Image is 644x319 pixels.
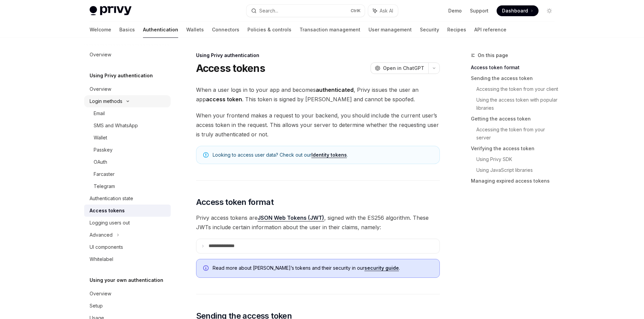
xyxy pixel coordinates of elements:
[471,113,560,124] a: Getting the access token
[371,62,428,74] button: Open in ChatGPT
[90,276,163,284] h5: Using your own authentication
[84,300,171,312] a: Setup
[90,72,153,80] h5: Using Privy authentication
[351,8,361,14] span: Ctrl K
[311,152,347,158] a: Identity tokens
[196,52,440,59] div: Using Privy authentication
[84,156,171,168] a: OAuth
[497,5,539,16] a: Dashboard
[474,22,506,38] a: API reference
[90,97,122,105] div: Login methods
[247,22,291,38] a: Policies & controls
[502,7,528,14] span: Dashboard
[94,122,138,130] div: SMS and WhatsApp
[119,22,135,38] a: Basics
[196,85,440,104] span: When a user logs in to your app and becomes , Privy issues the user an app . This token is signed...
[448,7,462,14] a: Demo
[383,65,424,72] span: Open in ChatGPT
[84,217,171,229] a: Logging users out
[420,22,439,38] a: Security
[368,22,412,38] a: User management
[84,253,171,265] a: Whitelabel
[84,107,171,119] a: Email
[476,84,560,95] a: Accessing the token from your client
[90,219,130,227] div: Logging users out
[196,197,274,208] span: Access token format
[90,302,103,310] div: Setup
[471,62,560,73] a: Access token format
[94,109,105,117] div: Email
[94,134,107,142] div: Wallet
[84,168,171,180] a: Farcaster
[84,288,171,300] a: Overview
[380,7,393,14] span: Ask AI
[90,243,123,251] div: UI components
[213,152,433,158] span: Looking to access user data? Check out our .
[84,144,171,156] a: Passkey
[476,95,560,113] a: Using the access token with popular libraries
[90,231,113,239] div: Advanced
[258,214,324,221] a: JSON Web Tokens (JWT)
[90,194,133,203] div: Authentication state
[84,205,171,217] a: Access tokens
[203,152,209,158] svg: Note
[90,85,111,93] div: Overview
[246,5,365,17] button: Search...CtrlK
[196,62,265,74] h1: Access tokens
[364,265,399,271] a: security guide
[544,5,555,16] button: Toggle dark mode
[94,182,115,190] div: Telegram
[196,213,440,232] span: Privy access tokens are , signed with the ES256 algorithm. These JWTs include certain information...
[476,124,560,143] a: Accessing the token from your server
[471,73,560,84] a: Sending the access token
[186,22,204,38] a: Wallets
[90,22,111,38] a: Welcome
[84,180,171,192] a: Telegram
[84,49,171,61] a: Overview
[476,165,560,176] a: Using JavaScript libraries
[259,7,278,15] div: Search...
[84,241,171,253] a: UI components
[213,265,433,271] span: Read more about [PERSON_NAME]’s tokens and their security in our .
[196,111,440,139] span: When your frontend makes a request to your backend, you should include the current user’s access ...
[90,6,132,16] img: light logo
[316,86,354,93] strong: authenticated
[94,158,107,166] div: OAuth
[212,22,239,38] a: Connectors
[203,265,210,272] svg: Info
[84,119,171,132] a: SMS and WhatsApp
[471,143,560,154] a: Verifying the access token
[478,51,508,59] span: On this page
[90,290,111,298] div: Overview
[94,170,115,178] div: Farcaster
[447,22,466,38] a: Recipes
[476,154,560,165] a: Using Privy SDK
[471,176,560,186] a: Managing expired access tokens
[368,5,398,17] button: Ask AI
[90,207,125,215] div: Access tokens
[84,192,171,205] a: Authentication state
[84,132,171,144] a: Wallet
[90,51,111,59] div: Overview
[300,22,360,38] a: Transaction management
[470,7,488,14] a: Support
[90,255,113,263] div: Whitelabel
[84,83,171,95] a: Overview
[206,96,242,103] strong: access token
[143,22,178,38] a: Authentication
[94,146,113,154] div: Passkey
